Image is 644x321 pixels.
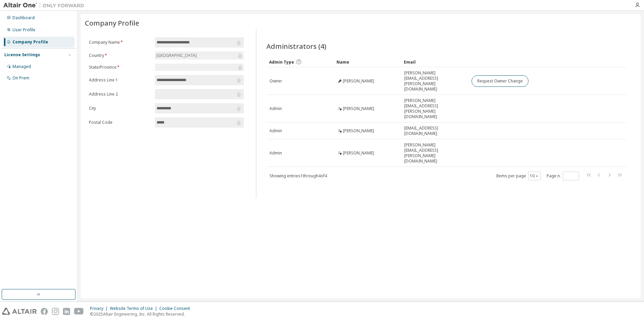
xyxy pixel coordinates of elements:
[4,52,40,58] div: License Settings
[547,172,579,180] span: Page n.
[269,78,282,84] span: Owner
[52,308,59,315] img: instagram.svg
[336,57,398,67] div: Name
[89,77,151,83] label: Address Line 1
[89,65,151,70] label: State/Province
[269,59,294,65] span: Admin Type
[3,2,88,9] img: Altair One
[404,70,465,92] span: [PERSON_NAME][EMAIL_ADDRESS][PERSON_NAME][DOMAIN_NAME]
[343,106,374,111] span: [PERSON_NAME]
[12,27,35,33] div: User Profile
[89,106,151,111] label: City
[155,51,244,60] div: [GEOGRAPHIC_DATA]
[12,75,29,81] div: On Prem
[12,15,35,21] div: Dashboard
[90,311,194,317] p: © 2025 Altair Engineering, Inc. All Rights Reserved.
[404,57,466,67] div: Email
[343,78,374,84] span: [PERSON_NAME]
[89,53,151,58] label: Country
[343,150,374,156] span: [PERSON_NAME]
[89,120,151,125] label: Postal Code
[404,142,465,164] span: [PERSON_NAME][EMAIL_ADDRESS][PERSON_NAME][DOMAIN_NAME]
[404,126,465,136] span: [EMAIL_ADDRESS][DOMAIN_NAME]
[266,41,326,51] span: Administrators (4)
[530,173,539,179] button: 10
[269,150,282,156] span: Admin
[269,128,282,134] span: Admin
[41,308,48,315] img: facebook.svg
[74,308,84,315] img: youtube.svg
[63,308,70,315] img: linkedin.svg
[496,172,541,180] span: Items per page
[155,52,198,59] div: [GEOGRAPHIC_DATA]
[2,308,37,315] img: altair_logo.svg
[159,306,194,311] div: Cookie Consent
[90,306,110,311] div: Privacy
[343,128,374,134] span: [PERSON_NAME]
[110,306,159,311] div: Website Terms of Use
[12,64,31,69] div: Managed
[404,98,465,119] span: [PERSON_NAME][EMAIL_ADDRESS][PERSON_NAME][DOMAIN_NAME]
[269,173,327,179] span: Showing entries 1 through 4 of 4
[472,75,528,87] button: Request Owner Change
[12,39,48,45] div: Company Profile
[89,92,151,97] label: Address Line 2
[85,18,139,28] span: Company Profile
[89,40,151,45] label: Company Name
[269,106,282,111] span: Admin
